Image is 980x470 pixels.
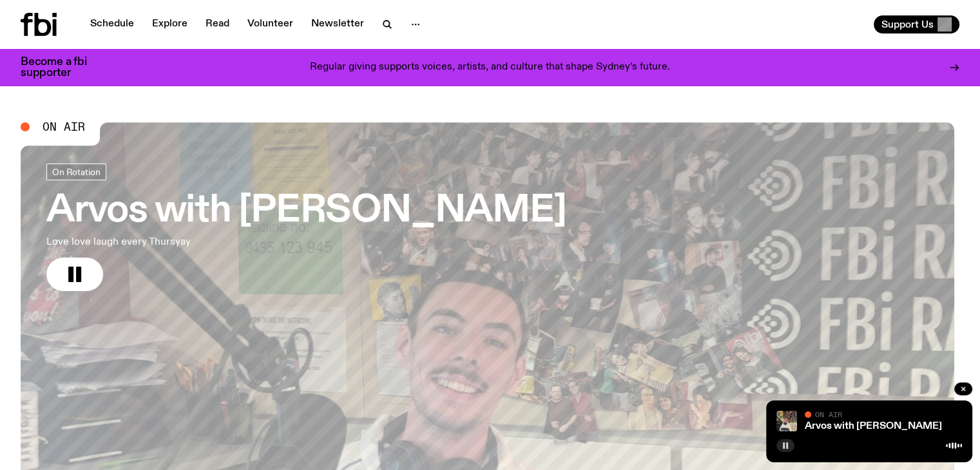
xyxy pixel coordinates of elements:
p: Regular giving supports voices, artists, and culture that shape Sydney’s future. [310,62,670,73]
a: Arvos with [PERSON_NAME] [805,421,942,431]
span: Support Us [881,19,934,30]
h3: Arvos with [PERSON_NAME] [46,193,566,229]
p: Love love laugh every Thursyay [46,234,376,250]
a: Volunteer [240,15,301,33]
span: On Rotation [52,167,101,176]
a: Explore [144,15,195,33]
a: Schedule [82,15,142,33]
button: Support Us [874,15,959,33]
h3: Become a fbi supporter [21,57,103,79]
a: Read [198,15,237,33]
a: Newsletter [303,15,372,33]
span: On Air [43,121,85,133]
span: On Air [815,410,842,418]
a: Arvos with [PERSON_NAME]Love love laugh every Thursyay [46,164,566,291]
a: On Rotation [46,164,106,180]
